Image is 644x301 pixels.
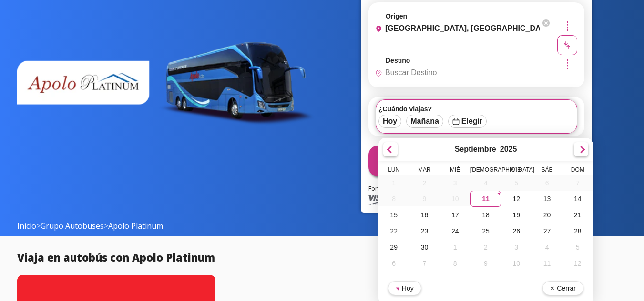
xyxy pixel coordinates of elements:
span: > > [17,220,163,232]
div: 16-Sep-25 [409,207,440,223]
div: 07-Oct-25 [409,255,440,272]
button: Elegir [448,115,487,128]
div: 09-Oct-25 [470,255,501,272]
div: 09-Sep-25 [409,191,440,206]
button: Hoy [378,115,401,128]
th: Jueves [470,166,501,175]
div: 19-Sep-25 [501,207,532,223]
label: Destino [386,57,410,64]
div: 08-Sep-25 [378,191,409,206]
div: 20-Sep-25 [532,207,562,223]
label: ¿Cuándo viajas? [378,105,574,113]
div: 12-Oct-25 [562,255,593,272]
h2: Viaja en autobús con Apolo Platinum [17,250,627,265]
a: Inicio [17,221,36,231]
div: 21-Sep-25 [562,207,593,223]
img: Visa [368,195,386,205]
div: 07-Sep-25 [562,175,593,191]
div: 11-Oct-25 [532,255,562,272]
div: 02-Sep-25 [409,175,440,191]
div: 01-Oct-25 [440,239,470,255]
div: 10-Sep-25 [440,191,470,206]
a: Grupo Autobuses [41,221,104,231]
label: Origen [386,12,407,20]
div: 05-Oct-25 [562,239,593,255]
div: 03-Oct-25 [501,239,532,255]
input: Buscar Destino [371,61,550,85]
div: 06-Sep-25 [532,175,562,191]
p: Formas de pago: [368,184,584,194]
div: 24-Sep-25 [440,223,470,239]
div: Septiembre [455,145,496,154]
div: 12-Sep-25 [501,191,532,207]
div: 05-Sep-25 [501,175,532,191]
button: Mañana [406,115,443,128]
th: Miércoles [440,166,470,175]
div: 11-Sep-25 [470,191,501,207]
div: 10-Oct-25 [501,255,532,272]
div: 02-Oct-25 [470,239,501,255]
div: 26-Sep-25 [501,223,532,239]
div: 03-Sep-25 [440,175,470,191]
div: 17-Sep-25 [440,207,470,223]
button: Cerrar [542,281,583,295]
div: 23-Sep-25 [409,223,440,239]
th: Viernes [501,166,532,175]
input: Buscar Origen [371,17,540,40]
div: 27-Sep-25 [532,223,562,239]
div: 29-Sep-25 [378,239,409,255]
th: Martes [409,166,440,175]
span: Apolo Platinum [108,221,163,231]
div: 04-Sep-25 [470,175,501,191]
div: 04-Oct-25 [532,239,562,255]
button: Hoy [388,281,421,295]
th: Lunes [378,166,409,175]
div: 22-Sep-25 [378,223,409,239]
div: 25-Sep-25 [470,223,501,239]
div: 18-Sep-25 [470,207,501,223]
div: 14-Sep-25 [562,191,593,207]
div: 15-Sep-25 [378,207,409,223]
th: Sábado [532,166,562,175]
button: Buscar [368,146,584,176]
div: 06-Oct-25 [378,255,409,272]
th: Domingo [562,166,593,175]
div: 2025 [500,145,517,154]
div: 30-Sep-25 [409,239,440,255]
div: 28-Sep-25 [562,223,593,239]
div: 08-Oct-25 [440,255,470,272]
div: 01-Sep-25 [378,175,409,191]
div: 13-Sep-25 [532,191,562,207]
img: bus apolo platinum [17,37,315,132]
